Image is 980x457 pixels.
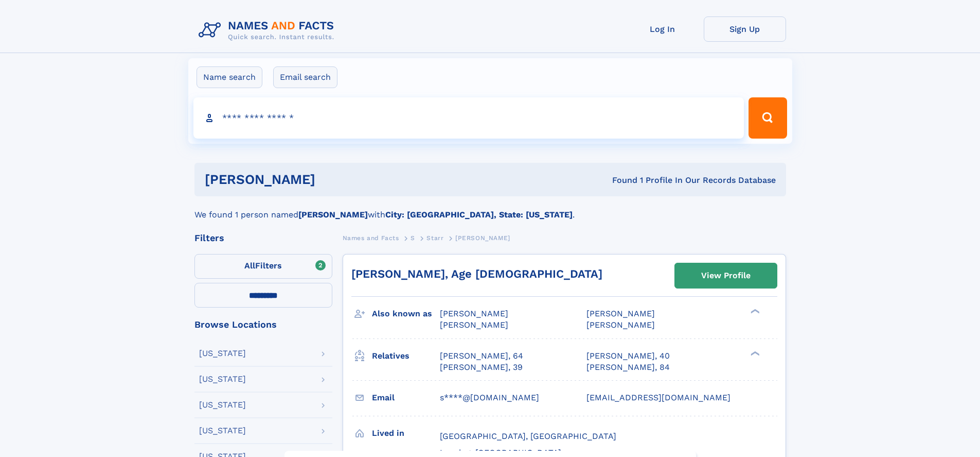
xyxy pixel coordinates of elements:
[194,233,332,243] div: Filters
[748,308,760,315] div: ❯
[426,234,443,242] span: Starr
[440,350,523,362] a: [PERSON_NAME], 64
[749,97,787,139] button: Search Button
[343,231,399,244] a: Names and Facts
[194,254,332,279] label: Filters
[351,267,602,280] a: [PERSON_NAME], Age [DEMOGRAPHIC_DATA]
[455,234,510,242] span: [PERSON_NAME]
[273,66,337,88] label: Email search
[464,175,776,186] div: Found 1 Profile In Our Records Database
[440,309,508,318] span: [PERSON_NAME]
[372,347,440,365] h3: Relatives
[586,393,730,402] span: [EMAIL_ADDRESS][DOMAIN_NAME]
[199,375,246,383] div: [US_STATE]
[205,173,464,186] h1: [PERSON_NAME]
[426,231,443,244] a: Starr
[586,350,670,362] a: [PERSON_NAME], 40
[372,305,440,323] h3: Also known as
[194,196,786,221] div: We found 1 person named with .
[197,66,262,88] label: Name search
[411,231,415,244] a: S
[440,320,508,330] span: [PERSON_NAME]
[194,320,332,329] div: Browse Locations
[244,261,255,270] span: All
[586,309,655,318] span: [PERSON_NAME]
[704,16,786,42] a: Sign Up
[440,362,523,373] a: [PERSON_NAME], 39
[199,401,246,409] div: [US_STATE]
[411,234,415,242] span: S
[586,320,655,330] span: [PERSON_NAME]
[298,210,368,219] b: [PERSON_NAME]
[372,389,440,407] h3: Email
[193,97,744,139] input: search input
[372,425,440,442] h3: Lived in
[385,210,573,219] b: City: [GEOGRAPHIC_DATA], State: [US_STATE]
[199,427,246,435] div: [US_STATE]
[621,16,704,42] a: Log In
[586,362,670,373] a: [PERSON_NAME], 84
[199,349,246,358] div: [US_STATE]
[748,350,760,357] div: ❯
[194,16,343,44] img: Logo Names and Facts
[701,264,751,287] div: View Profile
[440,431,616,441] span: [GEOGRAPHIC_DATA], [GEOGRAPHIC_DATA]
[675,263,777,288] a: View Profile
